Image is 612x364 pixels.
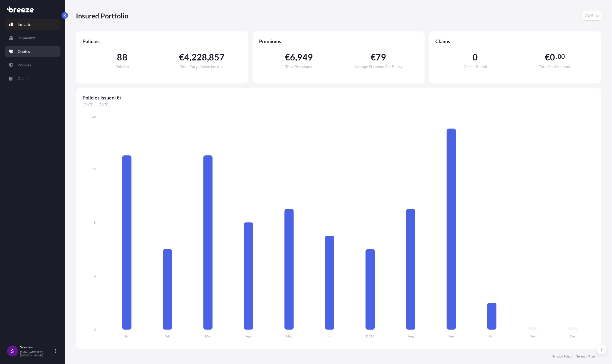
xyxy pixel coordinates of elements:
[286,334,292,338] tspan: May
[585,13,593,18] span: 2025
[365,334,375,338] tspan: [DATE]
[5,33,60,43] a: Shipments
[205,334,211,338] tspan: Mar
[354,65,403,69] span: Average Premium Per Policy
[435,38,595,44] span: Claims
[5,46,60,57] a: Quotes
[209,53,225,62] span: 857
[18,76,29,81] p: Claims
[189,53,191,62] span: ,
[552,354,572,359] a: Privacy Policy
[165,334,170,338] tspan: Feb
[94,327,96,331] tspan: 0
[82,94,595,101] span: Policies Issued (€)
[18,35,35,41] p: Shipments
[576,354,595,359] a: Terms of Use
[489,334,495,338] tspan: Oct
[285,53,290,62] span: €
[207,53,209,62] span: ,
[125,334,129,338] tspan: Jan
[20,345,54,349] p: Sales Sea
[180,65,224,69] span: Total Cargo Value Insured
[582,11,601,21] button: Year Selector
[11,348,14,354] span: S
[184,53,189,62] span: 4
[558,54,565,59] span: 00
[76,11,128,20] p: Insured Portfolio
[94,274,96,278] tspan: 4
[285,65,312,69] span: Total Premiums
[5,19,60,30] a: Insights
[259,38,418,44] span: Premiums
[92,167,96,171] tspan: 12
[116,65,129,69] span: Policies
[295,53,297,62] span: ,
[92,114,96,118] tspan: 16
[556,54,557,59] span: .
[550,53,555,62] span: 0
[539,65,570,69] span: Total Paid Amount
[408,334,414,338] tspan: Aug
[449,334,454,338] tspan: Sep
[20,350,54,357] p: [EMAIL_ADDRESS][DOMAIN_NAME]
[117,53,127,62] span: 88
[464,65,487,69] span: Claims Raised
[290,53,295,62] span: 6
[327,334,332,338] tspan: Jun
[473,53,478,62] span: 0
[18,22,31,27] p: Insights
[371,53,376,62] span: €
[5,73,60,84] a: Claims
[192,53,207,62] span: 228
[94,220,96,224] tspan: 8
[179,53,184,62] span: €
[18,49,30,54] p: Quotes
[376,53,386,62] span: 79
[82,38,242,44] span: Policies
[246,334,251,338] tspan: Apr
[82,102,595,107] span: [DATE] - [DATE]
[530,334,536,338] tspan: Nov
[297,53,313,62] span: 949
[5,60,60,70] a: Policies
[18,62,31,68] p: Policies
[545,53,550,62] span: €
[570,334,576,338] tspan: Dec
